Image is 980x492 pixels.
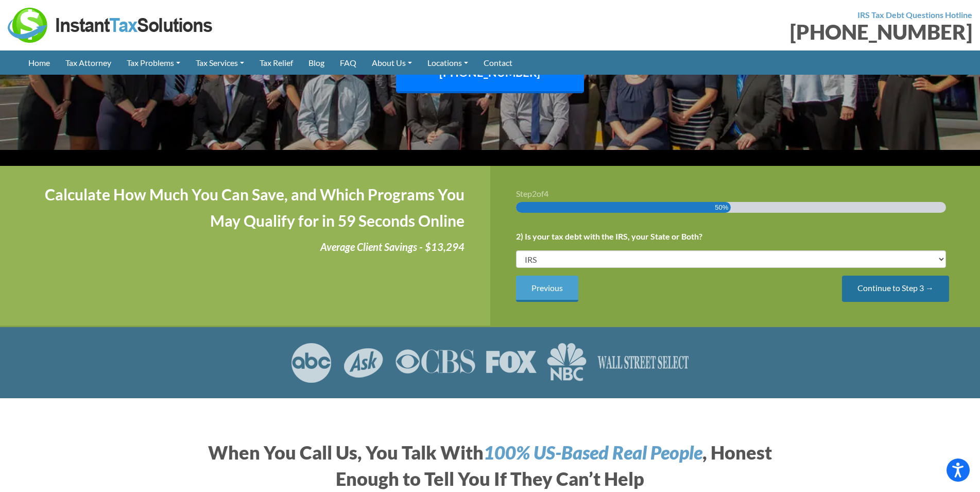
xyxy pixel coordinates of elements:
a: Tax Attorney [58,50,119,75]
input: Continue to Step 3 → [842,276,949,302]
a: Locations [420,50,476,75]
img: FOX [486,343,537,383]
h3: Step of [516,190,955,198]
img: ABC [290,343,332,383]
img: NBC [547,343,587,383]
strong: IRS Tax Debt Questions Hotline [857,10,972,20]
img: Wall Street Select [597,343,690,383]
h4: Calculate How Much You Can Save, and Which Programs You May Qualify for in 59 Seconds Online [26,181,465,234]
a: Instant Tax Solutions Logo [8,19,214,29]
a: Tax Services [188,50,252,75]
label: 2) Is your tax debt with the IRS, your State or Both? [516,231,702,242]
a: Contact [476,50,520,75]
a: Tax Problems [119,50,188,75]
img: CBS [395,343,475,383]
i: 100% US-Based Real People [484,441,702,464]
a: Blog [301,50,332,75]
div: [PHONE_NUMBER] [498,22,973,42]
input: Previous [516,276,578,302]
i: Average Client Savings - $13,294 [320,241,465,253]
img: Instant Tax Solutions Logo [8,8,214,43]
a: Home [21,50,58,75]
a: About Us [364,50,420,75]
img: ASK [342,343,385,383]
a: Tax Relief [252,50,301,75]
span: 4 [544,189,548,198]
a: FAQ [332,50,364,75]
span: 50% [715,202,728,213]
span: 2 [532,189,537,198]
h2: When You Call Us, You Talk With , Honest Enough to Tell You If They Can’t Help [204,439,776,491]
